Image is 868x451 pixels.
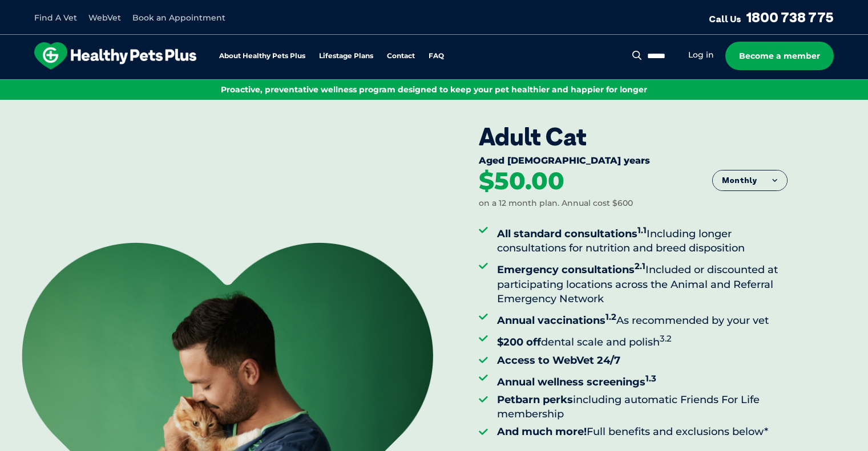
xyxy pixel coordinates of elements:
strong: Petbarn perks [497,393,573,406]
img: hpp-logo [34,42,196,70]
sup: 1.1 [637,225,647,235]
sup: 1.2 [605,311,616,322]
strong: Emergency consultations [497,263,645,276]
li: Including longer consultations for nutrition and breed disposition [497,223,788,255]
span: Call Us [709,13,741,25]
strong: $200 off [497,336,541,348]
strong: Annual wellness screenings [497,376,656,388]
sup: 2.1 [635,261,645,271]
a: About Healthy Pets Plus [219,52,305,60]
li: Full benefits and exclusions below* [497,425,788,439]
div: Aged [DEMOGRAPHIC_DATA] years [479,155,788,169]
a: Find A Vet [34,13,77,23]
sup: 1.3 [645,373,656,384]
strong: Annual vaccinations [497,314,616,327]
a: FAQ [429,52,444,60]
a: Call Us1800 738 775 [709,9,834,26]
li: including automatic Friends For Life membership [497,393,788,421]
div: $50.00 [479,169,564,194]
li: As recommended by your vet [497,310,788,328]
a: Log in [688,50,714,60]
a: Contact [387,52,415,60]
span: Proactive, preventative wellness program designed to keep your pet healthier and happier for longer [221,84,647,95]
a: Lifestage Plans [319,52,373,60]
strong: Access to WebVet 24/7 [497,354,620,367]
div: on a 12 month plan. Annual cost $600 [479,198,633,209]
button: Search [630,50,644,61]
strong: And much more! [497,425,587,438]
strong: All standard consultations [497,227,647,240]
button: Monthly [713,170,787,191]
li: Included or discounted at participating locations across the Animal and Referral Emergency Network [497,259,788,306]
sup: 3.2 [660,333,672,344]
a: Become a member [725,42,834,70]
li: dental scale and polish [497,331,788,350]
a: WebVet [88,13,121,23]
div: Adult Cat [479,123,788,151]
a: Book an Appointment [132,13,225,23]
